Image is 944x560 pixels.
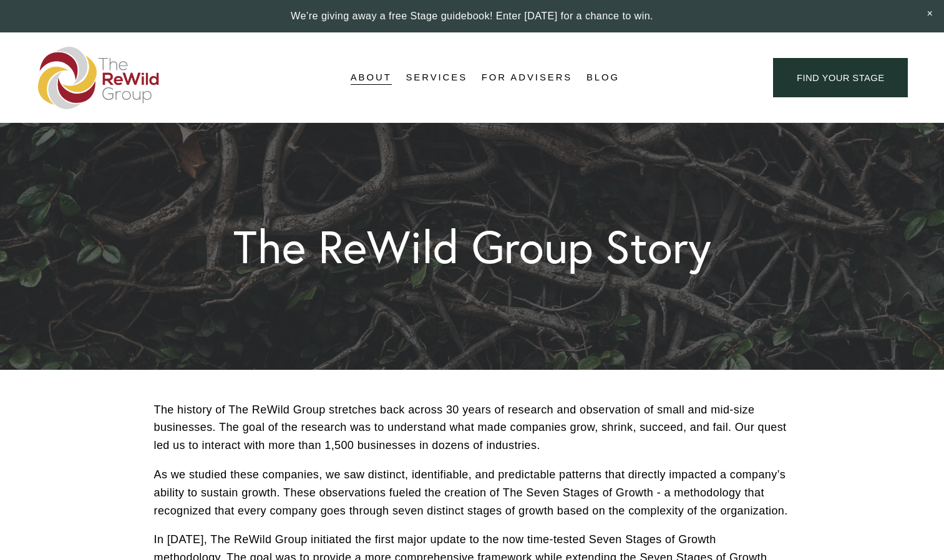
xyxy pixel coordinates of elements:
a: find your stage [773,58,908,97]
p: As we studied these companies, we saw distinct, identifiable, and predictable patterns that direc... [154,466,791,519]
p: The history of The ReWild Group stretches back across 30 years of research and observation of sma... [154,401,791,455]
span: Services [406,69,467,86]
img: The ReWild Group [38,47,160,109]
a: folder dropdown [406,69,467,87]
span: About [351,69,392,86]
h1: The ReWild Group Story [233,224,711,269]
a: folder dropdown [351,69,392,87]
a: For Advisers [482,69,572,87]
a: Blog [586,69,620,87]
